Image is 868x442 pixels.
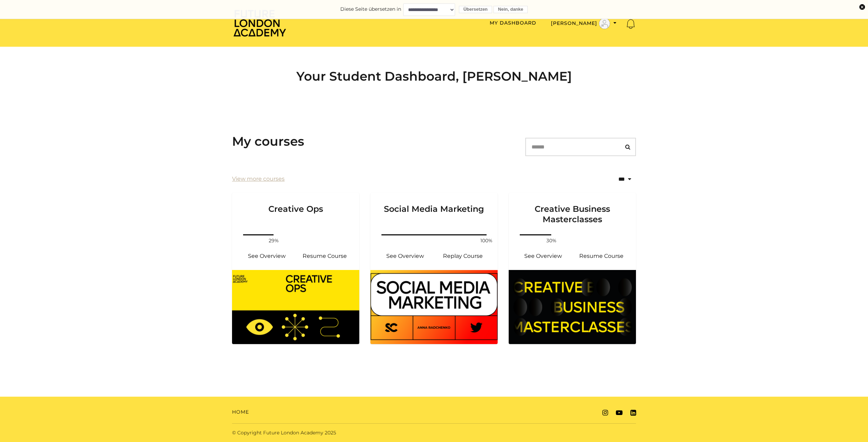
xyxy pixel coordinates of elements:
span: 30% [543,237,560,244]
button: Übersetzen [459,6,492,13]
a: My Dashboard [490,20,536,26]
select: status [596,171,636,187]
h2: Your Student Dashboard, [PERSON_NAME] [232,69,636,84]
a: Social Media Marketing [370,193,498,233]
form: Diese Seite übersetzen in [7,3,861,16]
a: Creative Ops [232,193,359,233]
a: Creative Business Masterclasses [509,193,636,233]
img: Home Page [232,9,287,37]
h3: My courses [232,134,304,149]
a: View more courses [232,175,285,183]
button: Toggle menu [549,18,619,29]
h3: Creative Ops [240,193,351,225]
span: 29% [265,237,282,244]
a: Social Media Marketing: See Overview [376,248,434,264]
a: Social Media Marketing: Resume Course [434,248,492,264]
h3: Creative Business Masterclasses [517,193,628,225]
div: © Copyright Future London Academy 2025 [227,429,434,436]
a: Creative Business Masterclasses : Resume Course [572,248,630,264]
span: 100% [478,237,495,244]
a: Creative Business Masterclasses : See Overview [514,248,572,264]
a: Creative Ops: Resume Course [296,248,354,264]
a: Home [232,408,249,416]
button: Nein, danke [493,6,528,13]
h3: Social Media Marketing [379,193,489,225]
a: Creative Ops: See Overview [238,248,296,264]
